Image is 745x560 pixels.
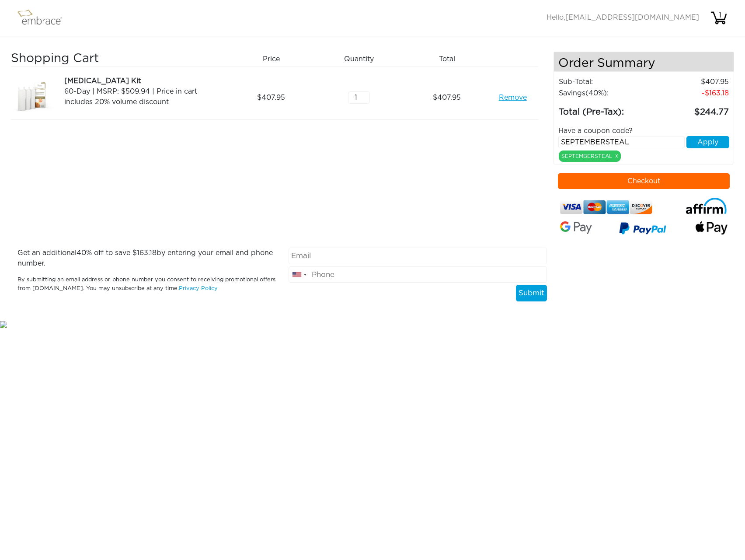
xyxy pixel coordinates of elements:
td: Savings : [558,87,652,99]
span: 407.95 [433,92,461,103]
img: a09f5d18-8da6-11e7-9c79-02e45ca4b85b.jpeg [11,76,55,119]
span: Hello, [547,14,699,21]
a: x [615,152,618,160]
input: Phone [289,266,547,283]
td: 244.77 [652,99,729,119]
div: 60-Day | MSRP: $509.94 | Price in cart includes 20% volume discount [64,86,224,107]
span: 407.95 [257,92,285,103]
img: fullApplePay.png [696,221,728,234]
span: 40 [77,249,86,256]
img: credit-cards.png [560,198,652,217]
span: Quantity [344,54,374,64]
div: Total [406,52,494,66]
button: Submit [516,285,547,301]
img: cart [710,9,728,27]
div: Have a coupon code? [552,126,736,136]
button: Apply [686,136,729,148]
a: Remove [499,92,527,103]
span: [EMAIL_ADDRESS][DOMAIN_NAME] [565,14,699,21]
span: 163.18 [137,249,157,256]
a: 1 [710,14,728,21]
img: Google-Pay-Logo.svg [560,221,592,234]
input: Email [289,248,547,264]
a: Privacy Policy [179,286,218,291]
h4: Order Summary [554,52,734,72]
p: Get an additional % off to save $ by entering your email and phone number. [17,248,275,269]
span: (40%) [585,90,607,97]
h3: Shopping Cart [11,52,224,66]
div: [MEDICAL_DATA] Kit [64,76,224,86]
img: affirm-logo.svg [685,198,728,214]
p: By submitting an email address or phone number you consent to receiving promotional offers from [... [17,276,275,292]
button: Checkout [558,173,730,189]
td: Sub-Total: [558,76,652,87]
div: SEPTEMBERSTEAL [559,150,621,162]
td: 163.18 [652,87,729,99]
td: Total (Pre-Tax): [558,99,652,119]
td: 407.95 [652,76,729,87]
div: United States: +1 [289,267,309,283]
img: paypal-v3.png [619,220,666,239]
div: Price [230,52,318,66]
img: logo.png [15,7,72,29]
div: 1 [711,10,729,21]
